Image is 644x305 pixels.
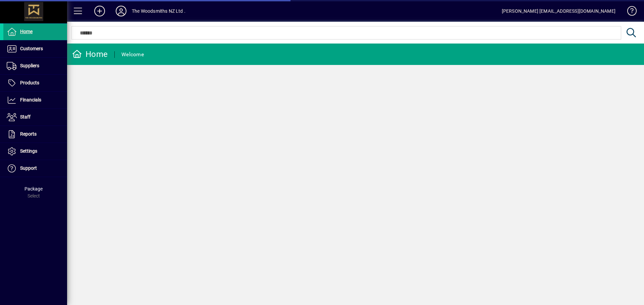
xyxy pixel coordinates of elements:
button: Profile [110,5,132,17]
span: Home [20,29,33,34]
span: Customers [20,46,43,51]
span: Products [20,80,39,85]
a: Settings [3,143,67,160]
a: Staff [3,109,67,126]
span: Suppliers [20,63,39,68]
a: Suppliers [3,58,67,74]
span: Staff [20,114,31,120]
a: Reports [3,126,67,143]
a: Support [3,160,67,177]
a: Knowledge Base [622,1,636,23]
button: Add [89,5,110,17]
div: The Woodsmiths NZ Ltd . [132,6,185,16]
span: Financials [20,97,41,102]
span: Settings [20,148,37,154]
span: Support [20,165,37,171]
a: Customers [3,41,67,57]
div: Welcome [121,49,144,60]
a: Financials [3,92,67,108]
a: Products [3,75,67,91]
span: Package [24,186,43,192]
span: Reports [20,131,37,137]
div: [PERSON_NAME] [EMAIL_ADDRESS][DOMAIN_NAME] [502,6,615,16]
div: Home [72,49,108,60]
